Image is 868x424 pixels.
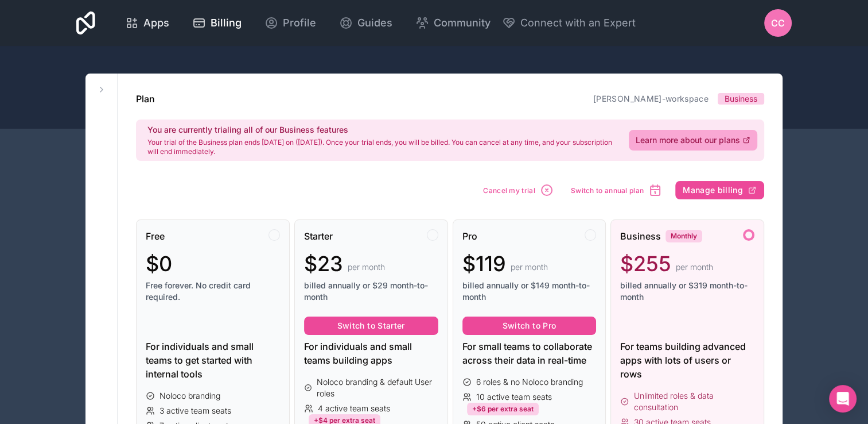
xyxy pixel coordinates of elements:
[634,390,754,413] span: Unlimited roles & data consultation
[330,10,402,36] a: Guides
[357,15,392,31] span: Guides
[771,16,785,30] span: CC
[146,252,172,275] span: $0
[620,252,671,275] span: $255
[502,15,636,31] button: Connect with an Expert
[255,10,325,36] a: Profile
[675,181,764,199] button: Manage billing
[520,15,636,31] span: Connect with an Expert
[511,261,548,273] span: per month
[476,376,583,388] span: 6 roles & no Noloco branding
[317,376,438,399] span: Noloco branding & default User roles
[146,280,280,303] span: Free forever. No credit card required.
[620,280,754,303] span: billed annually or $319 month-to-month
[146,340,280,381] div: For individuals and small teams to get started with internal tools
[629,130,757,151] a: Learn more about our plans
[683,185,743,195] span: Manage billing
[304,317,438,335] button: Switch to Starter
[304,229,333,243] span: Starter
[304,252,343,275] span: $23
[483,186,535,195] span: Cancel my trial
[211,15,242,31] span: Billing
[620,229,661,243] span: Business
[143,15,169,31] span: Apps
[183,10,251,36] a: Billing
[434,15,491,31] span: Community
[304,340,438,367] div: For individuals and small teams building apps
[159,390,220,402] span: Noloco branding
[676,261,713,273] span: per month
[147,124,615,136] h2: You are currently trialing all of our Business features
[348,261,385,273] span: per month
[159,405,231,417] span: 3 active team seats
[136,92,155,106] h1: Plan
[146,229,165,243] span: Free
[665,230,702,242] div: Monthly
[283,15,316,31] span: Profile
[571,186,644,195] span: Switch to annual plan
[636,134,740,146] span: Learn more about our plans
[462,340,597,367] div: For small teams to collaborate across their data in real-time
[829,385,857,413] div: Open Intercom Messenger
[462,317,597,335] button: Switch to Pro
[620,340,754,381] div: For teams building advanced apps with lots of users or rows
[462,280,597,303] span: billed annually or $149 month-to-month
[147,138,615,156] p: Your trial of the Business plan ends [DATE] on ([DATE]). Once your trial ends, you will be billed...
[479,179,558,201] button: Cancel my trial
[567,179,666,201] button: Switch to annual plan
[725,93,757,105] span: Business
[467,403,539,415] div: +$6 per extra seat
[318,403,390,414] span: 4 active team seats
[593,94,709,103] a: [PERSON_NAME]-workspace
[406,10,500,36] a: Community
[304,280,438,303] span: billed annually or $29 month-to-month
[462,229,477,243] span: Pro
[116,10,178,36] a: Apps
[462,252,506,275] span: $119
[476,391,552,403] span: 10 active team seats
